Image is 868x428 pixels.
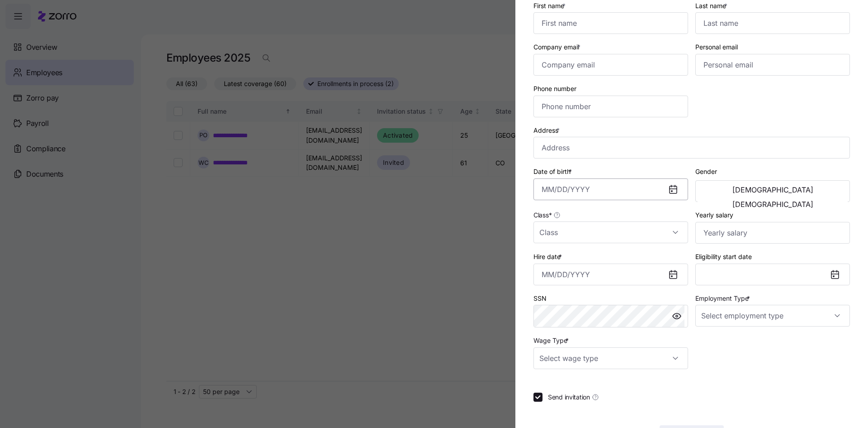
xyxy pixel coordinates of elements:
label: Address [533,125,561,135]
span: Class * [533,211,552,220]
span: [DEMOGRAPHIC_DATA] [732,186,813,193]
label: Company email [533,42,582,52]
label: Personal email [695,42,738,52]
label: Hire date [533,252,564,262]
input: Yearly salary [695,222,850,244]
label: Last name [695,1,729,11]
label: First name [533,1,567,11]
label: Eligibility start date [695,252,752,262]
label: SSN [533,293,547,303]
input: MM/DD/YYYY [533,178,688,200]
label: Phone number [533,84,576,94]
label: Yearly salary [695,210,733,220]
input: Last name [695,12,850,34]
input: MM/DD/YYYY [533,264,688,285]
label: Wage Type [533,336,571,346]
input: Company email [533,54,688,76]
label: Gender [695,167,717,177]
input: Phone number [533,96,688,117]
span: Send invitation [548,393,590,402]
input: Address [533,137,850,159]
span: [DEMOGRAPHIC_DATA] [732,201,813,208]
input: Select wage type [533,347,688,369]
input: First name [533,12,688,34]
label: Date of birth [533,167,574,177]
input: Class [533,221,688,243]
input: Personal email [695,54,850,76]
label: Employment Type [695,293,752,303]
input: Select employment type [695,305,850,327]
